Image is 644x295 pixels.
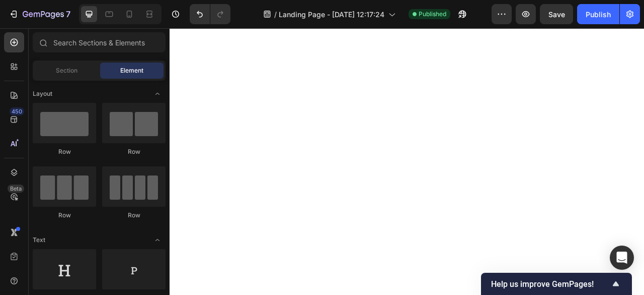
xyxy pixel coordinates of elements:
div: Publish [586,9,611,20]
div: Beta [8,185,24,193]
div: 450 [10,107,24,115]
iframe: Design area [170,28,644,295]
button: 7 [4,4,75,24]
span: Toggle open [149,232,166,248]
span: Landing Page - [DATE] 12:17:24 [279,9,384,20]
div: Row [33,147,96,156]
button: Show survey - Help us improve GemPages! [491,278,622,290]
div: Undo/Redo [190,4,230,24]
div: Open Intercom Messenger [610,246,634,270]
span: Toggle open [149,86,166,102]
button: Save [540,4,573,24]
span: Text [33,235,45,245]
div: Row [102,211,166,220]
span: Layout [33,89,52,98]
button: Publish [577,4,619,24]
span: Published [419,10,446,19]
span: Help us improve GemPages! [491,279,610,289]
span: Section [56,66,77,75]
div: Row [102,147,166,156]
span: Save [548,10,565,19]
p: 7 [66,8,70,20]
span: / [274,9,277,20]
div: Row [33,211,96,220]
span: Element [120,66,143,75]
input: Search Sections & Elements [33,32,166,52]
